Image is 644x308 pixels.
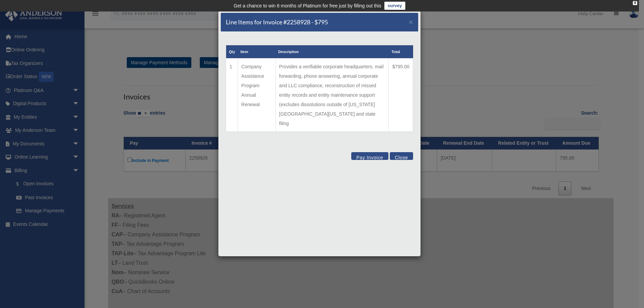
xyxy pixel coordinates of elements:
td: Provides a verifiable corporate headquarters, mail forwarding, phone answering, annual corporate ... [276,58,389,132]
button: Close [390,152,413,160]
button: Close [409,18,413,25]
th: Qty [226,45,238,58]
th: Item [238,45,276,58]
td: $795.00 [389,58,413,132]
th: Description [276,45,389,58]
div: close [633,1,637,5]
th: Total [389,45,413,58]
td: Company Assistance Program Annual Renewal [238,58,276,132]
a: survey [384,2,405,10]
td: 1 [226,58,238,132]
button: Pay Invoice [351,152,388,160]
span: × [409,18,413,26]
div: Get a chance to win 6 months of Platinum for free just by filling out this [234,2,381,10]
h5: Line Items for Invoice #2258928 - $795 [226,18,328,26]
